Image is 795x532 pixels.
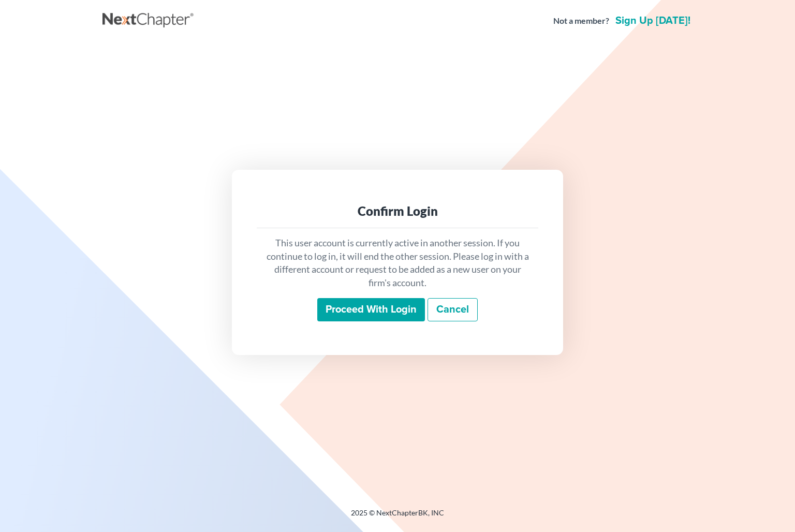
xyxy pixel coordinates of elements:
[102,508,693,526] div: 2025 © NextChapterBK, INC
[553,15,609,27] strong: Not a member?
[317,298,425,322] input: Proceed with login
[265,203,530,219] div: Confirm Login
[613,16,693,26] a: Sign up [DATE]!
[265,237,530,290] p: This user account is currently active in another session. If you continue to log in, it will end ...
[428,298,478,322] a: Cancel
